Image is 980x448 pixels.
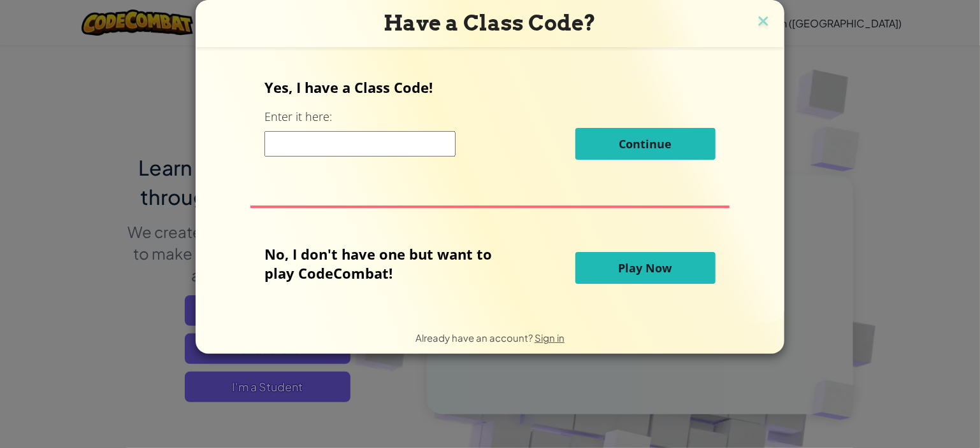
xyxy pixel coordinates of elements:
[619,260,672,276] span: Play Now
[264,109,332,125] label: Enter it here:
[575,252,716,284] button: Play Now
[535,332,565,344] a: Sign in
[264,244,511,283] p: No, I don't have one but want to play CodeCombat!
[384,10,596,36] span: Have a Class Code?
[415,332,535,344] span: Already have an account?
[755,13,772,32] img: close icon
[575,128,716,160] button: Continue
[264,78,715,97] p: Yes, I have a Class Code!
[619,136,672,151] span: Continue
